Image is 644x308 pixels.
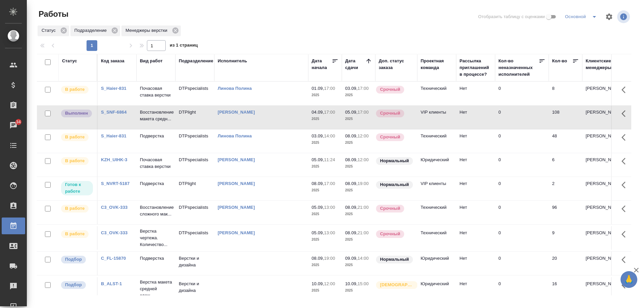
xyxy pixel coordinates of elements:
[582,226,621,250] td: [PERSON_NAME]
[549,129,582,153] td: 48
[601,9,617,25] span: Настроить таблицу
[65,86,85,93] p: В работе
[380,134,400,140] p: Срочный
[140,58,163,64] div: Вид работ
[549,226,582,250] td: 9
[12,119,25,125] span: 34
[582,82,621,105] td: [PERSON_NAME]
[618,153,634,169] button: Здесь прячутся важные кнопки
[312,116,338,122] p: 2025
[345,92,372,99] p: 2025
[324,281,335,286] p: 12:00
[218,181,255,186] a: [PERSON_NAME]
[582,129,621,153] td: [PERSON_NAME]
[121,25,181,36] div: Менеджеры верстки
[312,92,338,99] p: 2025
[65,231,85,237] p: В работе
[495,252,549,275] td: 0
[586,58,618,71] div: Клиентские менеджеры
[417,153,456,177] td: Юридический
[618,177,634,193] button: Здесь прячутся важные кнопки
[60,157,94,166] div: Исполнитель выполняет работу
[175,252,214,275] td: Верстки и дизайна
[324,86,335,91] p: 17:00
[312,205,324,210] p: 05.09,
[582,177,621,200] td: [PERSON_NAME]
[312,163,338,170] p: 2025
[456,106,495,129] td: Нет
[312,110,324,115] p: 04.09,
[312,86,324,91] p: 01.09,
[345,163,372,170] p: 2025
[324,205,335,210] p: 13:00
[549,277,582,301] td: 16
[495,226,549,250] td: 0
[312,256,324,261] p: 08.09,
[618,129,634,145] button: Здесь прячутся важные кнопки
[618,252,634,268] button: Здесь прячутся важные кнопки
[380,282,414,288] p: [DEMOGRAPHIC_DATA]
[582,106,621,129] td: [PERSON_NAME]
[495,177,549,200] td: 0
[417,106,456,129] td: VIP клиенты
[358,157,369,162] p: 12:00
[60,109,94,118] div: Исполнитель завершил работу
[618,277,634,293] button: Здесь прячутся важные кнопки
[417,226,456,250] td: Технический
[345,116,372,122] p: 2025
[582,252,621,275] td: [PERSON_NAME]
[101,157,127,162] a: KZH_UIHK-3
[495,82,549,105] td: 0
[345,157,358,162] p: 08.09,
[456,252,495,275] td: Нет
[345,86,358,91] p: 03.09,
[358,133,369,138] p: 12:00
[345,211,372,218] p: 2025
[379,58,414,71] div: Доп. статус заказа
[582,277,621,301] td: [PERSON_NAME]
[42,27,58,34] p: Статус
[218,110,255,115] a: [PERSON_NAME]
[60,180,94,196] div: Исполнитель может приступить к работе
[101,110,127,115] a: S_SNF-6864
[140,157,172,170] p: Почасовая ставка верстки
[175,129,214,153] td: DTPspecialists
[175,106,214,129] td: DTPlight
[140,109,172,122] p: Восстановление макета средн...
[456,82,495,105] td: Нет
[549,82,582,105] td: 8
[2,117,25,134] a: 34
[312,236,338,243] p: 2025
[345,205,358,210] p: 08.09,
[312,281,324,286] p: 10.09,
[345,262,372,268] p: 2025
[549,153,582,177] td: 6
[65,181,89,195] p: Готов к работе
[345,187,372,194] p: 2025
[460,58,492,78] div: Рассылка приглашений в процессе?
[60,204,94,213] div: Исполнитель выполняет работу
[312,139,338,146] p: 2025
[140,204,172,218] p: Восстановление сложного мак...
[312,287,338,294] p: 2025
[421,58,453,71] div: Проектная команда
[324,230,335,235] p: 13:00
[60,85,94,94] div: Исполнитель выполняет работу
[312,157,324,162] p: 05.09,
[62,58,77,64] div: Статус
[175,177,214,200] td: DTPlight
[218,205,255,210] a: [PERSON_NAME]
[456,226,495,250] td: Нет
[101,256,126,261] a: C_FL-15870
[312,181,324,186] p: 08.09,
[621,271,637,288] button: 🙏
[549,252,582,275] td: 20
[495,153,549,177] td: 0
[380,110,400,117] p: Срочный
[456,153,495,177] td: Нет
[175,153,214,177] td: DTPspecialists
[345,236,372,243] p: 2025
[101,133,126,138] a: S_Haier-831
[175,277,214,301] td: Верстки и дизайна
[345,110,358,115] p: 05.09,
